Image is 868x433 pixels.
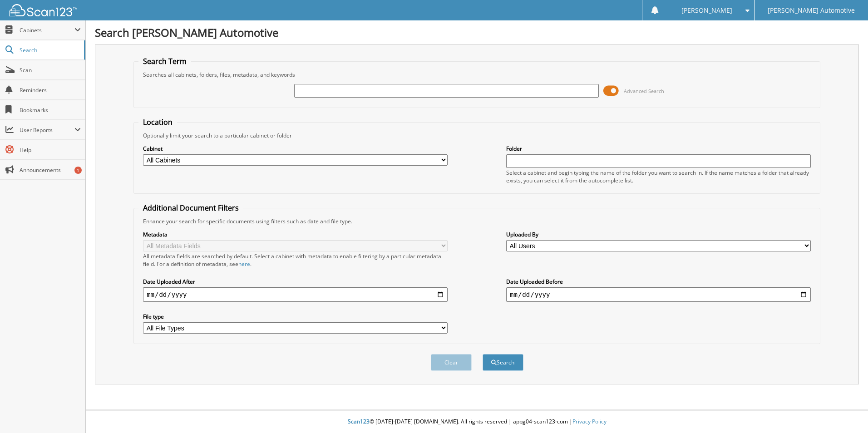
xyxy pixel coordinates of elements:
[20,86,81,94] span: Reminders
[143,313,448,320] label: File type
[143,252,448,268] div: All metadata fields are searched by default. Select a cabinet with metadata to enable filtering b...
[506,169,811,184] div: Select a cabinet and begin typing the name of the folder you want to search in. If the name match...
[86,411,868,433] div: © [DATE]-[DATE] [DOMAIN_NAME]. All rights reserved | appg04-scan123-com |
[20,146,81,154] span: Help
[95,25,859,40] h1: Search [PERSON_NAME] Automotive
[431,354,472,371] button: Clear
[506,145,811,153] label: Folder
[768,8,855,13] span: [PERSON_NAME] Automotive
[20,126,74,134] span: User Reports
[143,231,448,238] label: Metadata
[143,145,448,153] label: Cabinet
[506,287,811,302] input: end
[138,71,815,79] div: Searches all cabinets, folders, files, metadata, and keywords
[20,166,81,174] span: Announcements
[9,4,77,16] img: scan123-logo-white.svg
[138,203,243,213] legend: Additional Document Filters
[483,354,523,371] button: Search
[143,287,448,302] input: start
[138,117,177,127] legend: Location
[506,231,811,238] label: Uploaded By
[238,260,250,268] a: here
[681,8,732,13] span: [PERSON_NAME]
[624,88,664,94] span: Advanced Search
[143,278,448,285] label: Date Uploaded After
[506,278,811,285] label: Date Uploaded Before
[138,132,815,139] div: Optionally limit your search to a particular cabinet or folder
[74,167,82,174] div: 1
[572,418,607,425] a: Privacy Policy
[20,26,74,34] span: Cabinets
[20,66,81,74] span: Scan
[138,217,815,225] div: Enhance your search for specific documents using filters such as date and file type.
[20,46,79,54] span: Search
[138,56,191,66] legend: Search Term
[20,106,81,114] span: Bookmarks
[348,418,370,425] span: Scan123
